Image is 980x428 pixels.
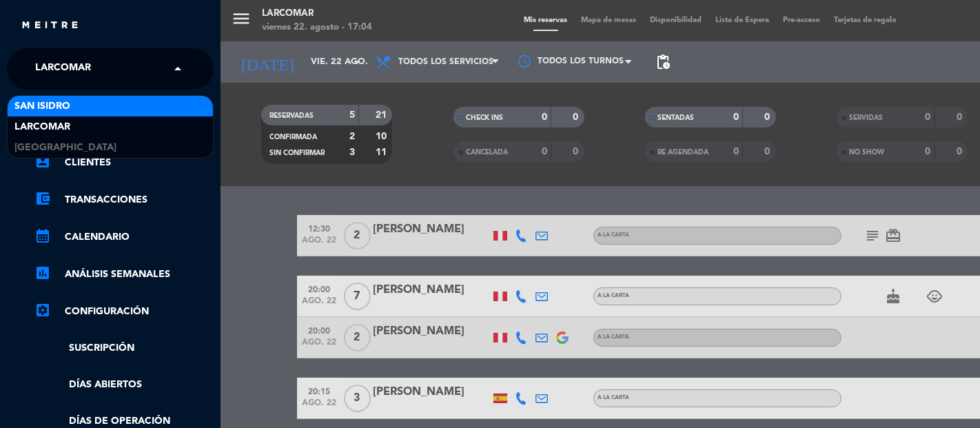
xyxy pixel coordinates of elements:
a: Días abiertos [34,377,214,393]
i: account_balance_wallet [34,190,51,207]
a: account_boxClientes [34,154,214,171]
span: pending_actions [655,54,671,70]
a: calendar_monthCalendario [34,229,214,245]
a: account_balance_walletTransacciones [34,192,214,208]
a: Configuración [34,303,214,320]
i: settings_applications [34,302,51,318]
span: Larcomar [35,54,91,83]
a: assessmentANÁLISIS SEMANALES [34,266,214,283]
span: Larcomar [14,119,70,135]
i: assessment [34,265,51,281]
i: account_box [34,153,51,170]
i: calendar_month [34,227,51,244]
a: Suscripción [34,340,214,356]
span: [GEOGRAPHIC_DATA] [14,140,116,156]
img: MEITRE [21,21,79,31]
span: San Isidro [14,99,70,114]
